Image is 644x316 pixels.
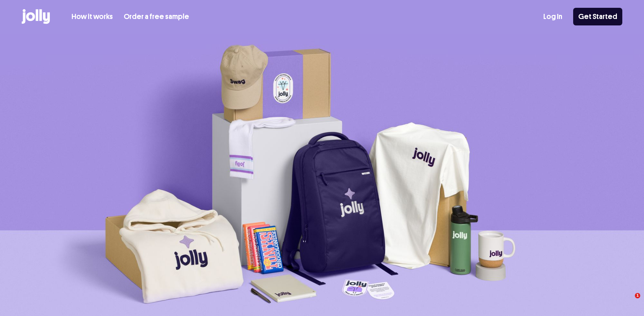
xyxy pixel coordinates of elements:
a: Get Started [573,8,622,25]
span: 1 [635,293,640,298]
a: Log In [543,11,562,22]
a: Order a free sample [124,11,189,22]
iframe: Intercom live chat [621,293,637,309]
a: How it works [72,11,113,22]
